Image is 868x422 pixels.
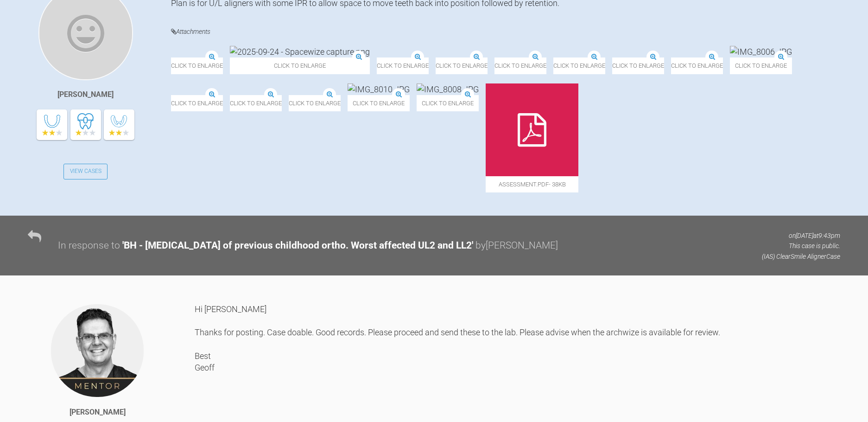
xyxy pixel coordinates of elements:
[436,58,488,74] span: Click to enlarge
[730,46,792,58] img: IMG_8006.JPG
[50,303,145,398] img: Geoff Stone
[762,230,840,241] p: on [DATE] at 9:43pm
[171,58,223,74] span: Click to enlarge
[494,58,546,74] span: Click to enlarge
[671,58,723,74] span: Click to enlarge
[348,95,410,111] span: Click to enlarge
[230,46,370,58] img: 2025-09-24 - Spacewize capture.png
[475,238,558,254] div: by [PERSON_NAME]
[171,26,840,38] h4: Attachments
[171,95,223,111] span: Click to enlarge
[730,58,792,74] span: Click to enlarge
[122,238,473,254] div: ' BH - [MEDICAL_DATA] of previous childhood ortho. Worst affected UL2 and LL2 '
[417,83,479,95] img: IMG_8008.JPG
[377,58,429,74] span: Click to enlarge
[612,58,664,74] span: Click to enlarge
[762,241,840,251] p: This case is public.
[762,251,840,262] p: (IAS) ClearSmile Aligner Case
[289,95,341,111] span: Click to enlarge
[63,164,108,179] a: View Cases
[417,95,479,111] span: Click to enlarge
[57,89,114,101] div: [PERSON_NAME]
[486,176,578,192] span: Assessment.pdf - 38KB
[348,83,410,95] img: IMG_8010.JPG
[230,58,370,74] span: Click to enlarge
[230,95,282,111] span: Click to enlarge
[553,58,605,74] span: Click to enlarge
[58,238,120,254] div: In response to
[70,406,126,418] div: [PERSON_NAME]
